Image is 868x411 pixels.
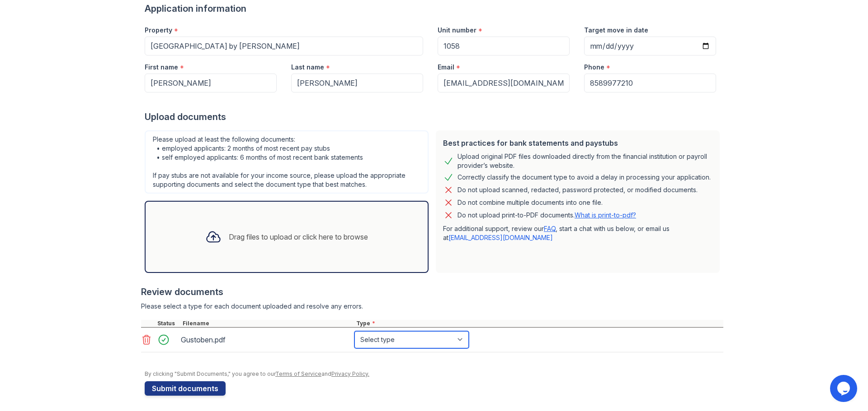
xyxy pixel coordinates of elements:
[438,26,476,35] label: Unit number
[145,63,178,72] label: First name
[145,370,723,378] div: By clicking "Submit Documents," you agree to our and
[575,211,636,219] a: What is print-to-pdf?
[458,152,712,170] div: Upload original PDF files downloaded directly from the financial institution or payroll provider’...
[584,63,604,72] label: Phone
[229,231,368,242] div: Drag files to upload or click here to browse
[443,224,712,242] p: For additional support, review our , start a chat with us below, or email us at
[438,63,454,72] label: Email
[443,138,712,148] div: Best practices for bank statements and paystubs
[181,332,351,347] div: Gustoben.pdf
[291,63,324,72] label: Last name
[458,197,603,208] div: Do not combine multiple documents into one file.
[141,286,723,298] div: Review documents
[145,381,226,396] button: Submit documents
[145,26,172,35] label: Property
[584,26,648,35] label: Target move in date
[458,185,698,195] div: Do not upload scanned, redacted, password protected, or modified documents.
[275,370,321,377] a: Terms of Service
[181,320,354,327] div: Filename
[448,234,553,241] a: [EMAIL_ADDRESS][DOMAIN_NAME]
[145,2,723,15] div: Application information
[544,225,556,232] a: FAQ
[458,211,636,220] p: Do not upload print-to-PDF documents.
[145,130,429,194] div: Please upload at least the following documents: • employed applicants: 2 months of most recent pa...
[830,375,859,402] iframe: chat widget
[458,172,711,183] div: Correctly classify the document type to avoid a delay in processing your application.
[156,320,181,327] div: Status
[354,320,723,327] div: Type
[141,302,723,311] div: Please select a type for each document uploaded and resolve any errors.
[331,370,369,377] a: Privacy Policy.
[145,111,723,123] div: Upload documents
